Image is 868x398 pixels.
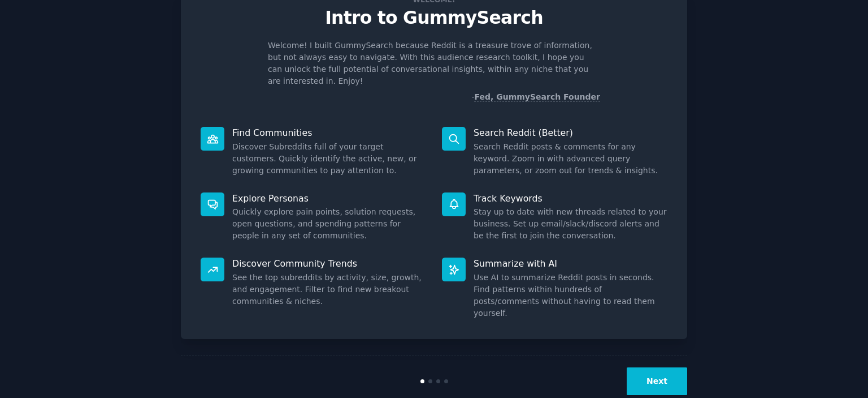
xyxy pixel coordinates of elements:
[474,272,667,319] dd: Use AI to summarize Reddit posts in seconds. Find patterns within hundreds of posts/comments with...
[474,141,667,177] dd: Search Reddit posts & comments for any keyword. Zoom in with advanced query parameters, or zoom o...
[268,40,600,87] p: Welcome! I built GummySearch because Reddit is a treasure trove of information, but not always ea...
[474,192,667,204] p: Track Keywords
[474,258,667,269] p: Summarize with AI
[193,8,675,28] p: Intro to GummySearch
[474,92,600,102] a: Fed, GummySearch Founder
[627,367,687,395] button: Next
[232,127,426,139] p: Find Communities
[232,192,426,204] p: Explore Personas
[474,206,667,242] dd: Stay up to date with new threads related to your business. Set up email/slack/discord alerts and ...
[232,272,426,307] dd: See the top subreddits by activity, size, growth, and engagement. Filter to find new breakout com...
[232,206,426,242] dd: Quickly explore pain points, solution requests, open questions, and spending patterns for people ...
[232,141,426,177] dd: Discover Subreddits full of your target customers. Quickly identify the active, new, or growing c...
[474,127,667,139] p: Search Reddit (Better)
[232,258,426,269] p: Discover Community Trends
[471,91,600,103] div: -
